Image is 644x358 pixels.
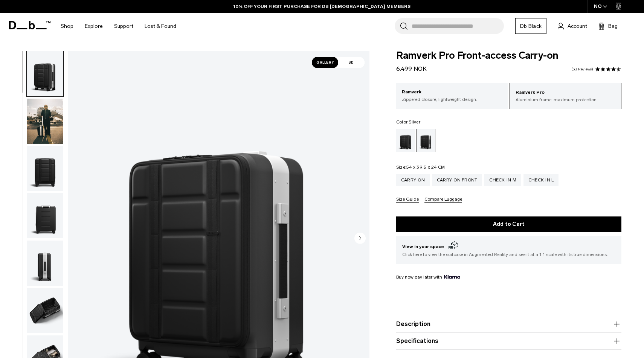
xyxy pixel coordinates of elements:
a: Lost & Found [145,13,176,40]
button: Specifications [396,337,621,346]
button: Compare Luggage [424,197,462,203]
span: Account [568,22,587,30]
span: Ramverk Pro Front-access Carry-on [396,51,621,61]
img: Ramverk Pro Front-access Carry-on Silver [27,241,63,286]
legend: Color: [396,120,420,124]
a: Check-in L [523,174,559,186]
button: Ramverk Pro Front-access Carry-on Silver [26,240,64,286]
button: Ramverk Pro Front-access Carry-on Silver [26,98,64,144]
a: Account [558,21,587,30]
button: Add to Cart [396,216,621,232]
a: Carry-on Front [432,174,482,186]
span: 54 x 39.5 x 24 CM [406,165,445,170]
img: Ramverk Pro Front-access Carry-on Silver [27,99,63,144]
span: View in your space [402,242,615,251]
img: Ramverk Pro Front-access Carry-on Silver [27,193,63,238]
span: Buy now pay later with [396,274,460,280]
a: Black Out [396,129,415,152]
img: Ramverk Pro Front-access Carry-on Silver [27,288,63,333]
a: Carry-on [396,174,430,186]
p: Zippered closure, lightweight design. [402,96,502,103]
a: Silver [417,129,435,152]
button: Size Guide [396,197,419,203]
p: Ramverk Pro [516,89,615,96]
button: View in your space Click here to view the suitcase in Augmented Reality and see it at a 1:1 scale... [396,236,621,264]
span: 3D [338,57,365,68]
span: Click here to view the suitcase in Augmented Reality and see it at a 1:1 scale with its true dime... [402,251,615,258]
a: Ramverk Zippered closure, lightweight design. [396,83,508,108]
a: 33 reviews [571,67,593,71]
legend: Size: [396,165,445,169]
a: Support [114,13,133,40]
img: {"height" => 20, "alt" => "Klarna"} [444,275,460,279]
a: Db Black [515,18,546,34]
p: Ramverk [402,88,502,96]
p: Aluminium frame, maximum protection. [516,96,615,103]
a: Shop [61,13,73,40]
img: Ramverk Pro Front-access Carry-on Silver [27,146,63,191]
button: Ramverk Pro Front-access Carry-on Silver [26,51,64,97]
button: Next slide [354,233,366,245]
span: Bag [608,22,618,30]
span: Silver [409,119,420,125]
nav: Main Navigation [55,13,182,40]
button: Ramverk Pro Front-access Carry-on Silver [26,288,64,334]
a: Check-in M [484,174,521,186]
a: 10% OFF YOUR FIRST PURCHASE FOR DB [DEMOGRAPHIC_DATA] MEMBERS [233,3,411,10]
a: Explore [85,13,103,40]
button: Ramverk Pro Front-access Carry-on Silver [26,146,64,192]
span: Gallery [312,57,338,68]
button: Ramverk Pro Front-access Carry-on Silver [26,193,64,239]
img: Ramverk Pro Front-access Carry-on Silver [27,51,63,96]
button: Bag [598,21,618,30]
span: 6.499 NOK [396,65,427,72]
button: Description [396,320,621,329]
